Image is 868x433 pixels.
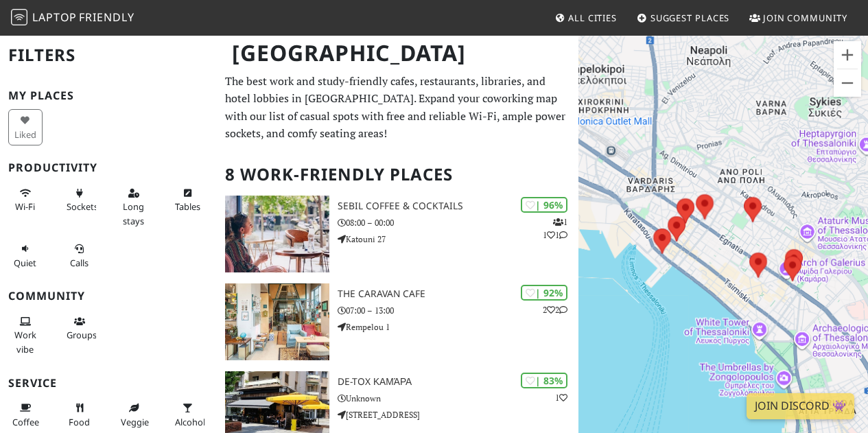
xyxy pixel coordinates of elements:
a: Join Community [744,5,853,30]
button: Tables [171,182,205,218]
p: Rempelou 1 [338,320,578,333]
a: LaptopFriendly LaptopFriendly [11,6,134,30]
button: Work vibe [8,310,43,360]
span: Suggest Places [650,12,730,24]
span: Power sockets [67,200,98,213]
span: Friendly [79,10,134,25]
h3: Productivity [8,161,209,174]
button: Long stays [117,182,151,232]
a: Join Discord 👾 [747,393,854,419]
div: | 96% [521,197,567,213]
a: The Caravan Cafe | 92% 22 The Caravan Cafe 07:00 – 13:00 Rempelou 1 [217,283,578,360]
h2: Filters [8,34,209,76]
h3: The Caravan Cafe [338,288,578,300]
span: All Cities [568,12,617,24]
button: Groups [62,310,97,347]
button: Quiet [8,237,43,274]
a: Suggest Places [631,5,736,30]
button: Alcohol [171,397,205,433]
h3: De-tox Καμάρα [338,376,578,388]
span: Alcohol [175,416,205,428]
h3: Community [8,290,209,303]
img: The Caravan Cafe [225,283,329,360]
a: All Cities [549,5,622,30]
button: Sockets [62,182,97,218]
p: 2 2 [543,303,567,316]
button: Veggie [117,397,151,433]
h3: My Places [8,89,209,102]
p: 07:00 – 13:00 [338,304,578,317]
button: Coffee [8,397,43,433]
div: | 83% [521,373,567,388]
span: Coffee [12,416,39,428]
p: The best work and study-friendly cafes, restaurants, libraries, and hotel lobbies in [GEOGRAPHIC_... [225,73,570,143]
h1: [GEOGRAPHIC_DATA] [221,34,576,72]
span: Quiet [14,257,36,269]
span: People working [14,329,36,355]
h3: Sebil Coffee & Cocktails [338,200,578,212]
span: Long stays [123,200,144,226]
div: | 92% [521,285,567,301]
button: Calls [62,237,97,274]
button: Wi-Fi [8,182,43,218]
h3: Service [8,377,209,390]
h2: 8 Work-Friendly Places [225,154,570,196]
button: Food [62,397,97,433]
p: 1 [555,391,567,404]
span: Video/audio calls [70,257,89,269]
span: Work-friendly tables [175,200,200,213]
a: Sebil Coffee & Cocktails | 96% 111 Sebil Coffee & Cocktails 08:00 – 00:00 Katouni 27 [217,196,578,272]
span: Laptop [32,10,77,25]
p: Katouni 27 [338,233,578,246]
span: Group tables [67,329,97,341]
p: [STREET_ADDRESS] [338,408,578,421]
button: Zoom out [834,69,861,97]
span: Veggie [121,416,149,428]
img: Sebil Coffee & Cocktails [225,196,329,272]
span: Join Community [763,12,847,24]
span: Food [69,416,90,428]
p: 1 1 1 [543,215,567,242]
button: Zoom in [834,41,861,69]
p: Unknown [338,392,578,405]
img: LaptopFriendly [11,9,27,25]
span: Stable Wi-Fi [15,200,35,213]
p: 08:00 – 00:00 [338,216,578,229]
